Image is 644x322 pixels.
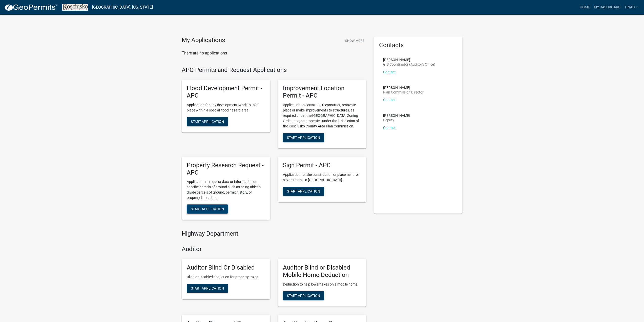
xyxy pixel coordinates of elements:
button: Start Application [283,133,324,142]
p: Plan Commission Director [383,90,424,94]
h5: Sign Permit - APC [283,162,361,169]
a: TinaO [622,3,640,12]
h4: Auditor [182,245,366,253]
span: Start Application [287,293,320,297]
p: There are no applications [182,50,366,56]
h5: Contacts [379,42,458,49]
h5: Improvement Location Permit - APC [283,85,361,99]
p: Deduction to help lower taxes on a mobile home. [283,282,361,287]
h5: Property Research Request - APC [187,162,265,176]
span: Start Application [191,119,224,123]
h4: My Applications [182,36,225,44]
a: Home [578,3,592,12]
button: Show More [343,36,366,45]
button: Start Application [187,117,228,126]
a: [GEOGRAPHIC_DATA], [US_STATE] [92,3,153,12]
p: Application to construct, reconstruct, renovate, place or make improvements to structures, as req... [283,102,361,129]
a: My Dashboard [592,3,622,12]
h5: Auditor Blind or Disabled Mobile Home Deduction [283,264,361,279]
button: Start Application [283,187,324,196]
button: Start Application [187,204,228,214]
h5: Auditor Blind Or Disabled [187,264,265,271]
button: Start Application [187,284,228,293]
a: Contact [383,70,396,74]
p: Blind or Disabled deduction for property taxes. [187,274,265,280]
p: Application to request data or information on specific parcels of ground such as being able to di... [187,179,265,200]
p: Application for any development/work to take place within a special flood hazard area. [187,102,265,113]
p: [PERSON_NAME] [383,58,435,62]
h4: APC Permits and Request Applications [182,66,366,74]
p: GIS Coordinator (Auditor's Office) [383,63,435,66]
p: Deputy [383,118,410,122]
span: Start Application [191,286,224,290]
img: Kosciusko County, Indiana [62,4,88,11]
span: Start Application [287,189,320,193]
p: [PERSON_NAME] [383,86,424,89]
span: Start Application [287,135,320,139]
a: Contact [383,98,396,102]
h4: Highway Department [182,230,366,237]
h5: Flood Development Permit - APC [187,85,265,99]
a: Contact [383,126,396,130]
span: Start Application [191,207,224,211]
p: Application for the construction or placement for a Sign Permit in [GEOGRAPHIC_DATA]. [283,172,361,183]
button: Start Application [283,291,324,300]
p: [PERSON_NAME] [383,114,410,117]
